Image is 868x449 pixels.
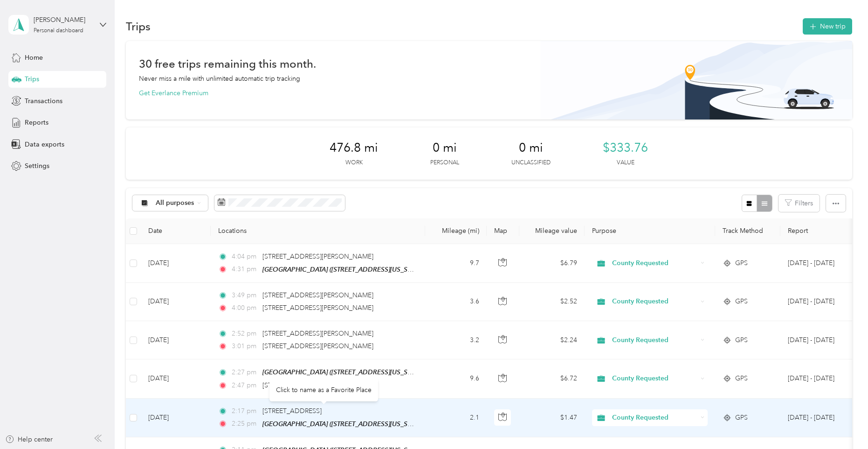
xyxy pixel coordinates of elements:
h1: Trips [126,21,151,31]
span: 0 mi [433,140,457,155]
span: 2:25 pm [232,419,258,429]
span: [STREET_ADDRESS][PERSON_NAME] [262,330,373,337]
span: 2:27 pm [232,367,258,378]
span: GPS [735,373,748,384]
span: Reports [25,118,48,127]
span: Data exports [25,140,64,149]
button: Filters [778,195,820,212]
td: 3.2 [425,321,487,359]
td: 9.7 [425,244,487,283]
span: County Requested [612,373,697,384]
span: [GEOGRAPHIC_DATA] ([STREET_ADDRESS][US_STATE]) [262,368,425,376]
span: Trips [25,74,39,84]
td: [DATE] [141,283,211,321]
p: Value [617,159,634,167]
h1: 30 free trips remaining this month. [139,59,316,69]
span: [STREET_ADDRESS][PERSON_NAME] [262,381,373,389]
span: [STREET_ADDRESS] [262,407,322,415]
button: New trip [803,18,852,35]
span: GPS [735,296,748,307]
td: Sep 20 - Oct 3, 2025 [780,359,865,398]
span: [GEOGRAPHIC_DATA] ([STREET_ADDRESS][US_STATE]) [262,266,425,274]
div: [PERSON_NAME] [34,15,92,25]
span: 2:52 pm [232,329,258,339]
span: $333.76 [603,140,648,155]
iframe: Everlance-gr Chat Button Frame [816,397,868,449]
span: [STREET_ADDRESS][PERSON_NAME] [262,342,373,350]
span: 3:01 pm [232,341,258,351]
p: Personal [430,159,459,167]
td: Sep 20 - Oct 3, 2025 [780,399,865,437]
span: GPS [735,258,748,268]
p: Work [345,159,363,167]
span: GPS [735,335,748,345]
td: [DATE] [141,244,211,283]
p: Unclassified [511,159,551,167]
div: Personal dashboard [34,28,83,34]
td: $1.47 [519,399,585,437]
div: Click to name as a Favorite Place [269,379,378,401]
span: County Requested [612,413,697,423]
span: 2:17 pm [232,406,258,416]
th: Mileage (mi) [425,218,487,244]
button: Help center [5,435,53,444]
span: County Requested [612,335,697,345]
td: Sep 20 - Oct 3, 2025 [780,283,865,321]
span: County Requested [612,258,697,268]
td: $2.52 [519,283,585,321]
td: 2.1 [425,399,487,437]
td: 3.6 [425,283,487,321]
button: Get Everlance Premium [139,88,208,98]
th: Report [780,218,865,244]
td: $6.79 [519,244,585,283]
span: 4:00 pm [232,303,258,313]
td: 9.6 [425,359,487,398]
th: Mileage value [519,218,585,244]
span: 0 mi [519,140,543,155]
span: All purposes [156,200,194,206]
th: Date [141,218,211,244]
th: Purpose [585,218,715,244]
td: Sep 20 - Oct 3, 2025 [780,244,865,283]
span: County Requested [612,296,697,307]
td: [DATE] [141,321,211,359]
span: Home [25,53,43,63]
span: 2:47 pm [232,380,258,391]
td: [DATE] [141,399,211,437]
img: Banner [540,41,852,119]
td: Sep 20 - Oct 3, 2025 [780,321,865,359]
td: [DATE] [141,359,211,398]
span: 4:04 pm [232,252,258,262]
td: $6.72 [519,359,585,398]
span: [STREET_ADDRESS][PERSON_NAME] [262,291,373,299]
th: Track Method [715,218,780,244]
span: Settings [25,161,49,171]
span: [GEOGRAPHIC_DATA] ([STREET_ADDRESS][US_STATE]) [262,420,425,428]
span: 4:31 pm [232,264,258,274]
span: [STREET_ADDRESS][PERSON_NAME] [262,304,373,312]
span: GPS [735,413,748,423]
p: Never miss a mile with unlimited automatic trip tracking [139,74,300,84]
span: 476.8 mi [330,140,378,155]
span: Transactions [25,96,62,106]
td: $2.24 [519,321,585,359]
span: 3:49 pm [232,290,258,301]
th: Map [487,218,519,244]
span: [STREET_ADDRESS][PERSON_NAME] [262,253,373,260]
th: Locations [211,218,425,244]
